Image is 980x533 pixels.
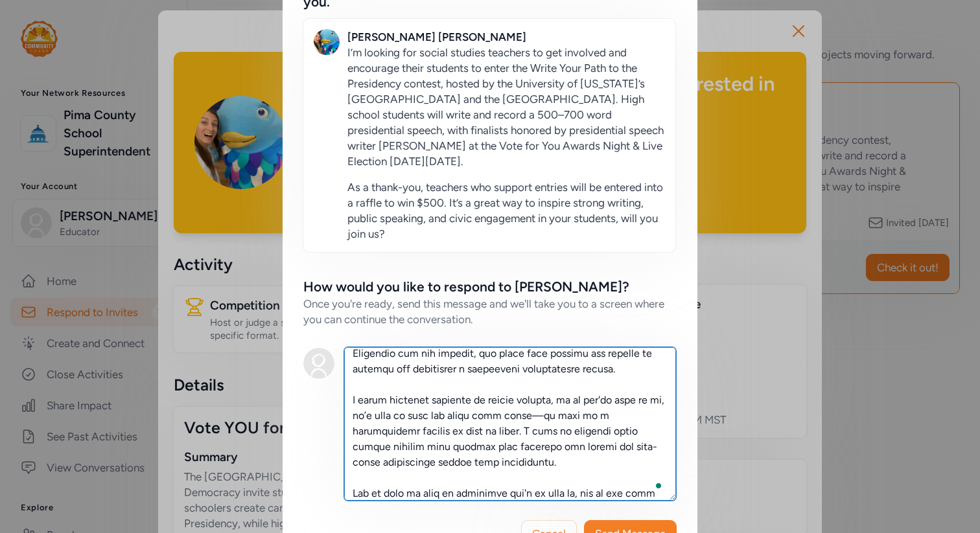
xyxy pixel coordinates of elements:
[303,278,629,296] div: How would you like to respond to [PERSON_NAME]?
[347,29,526,45] div: [PERSON_NAME] [PERSON_NAME]
[303,348,334,379] img: Avatar
[347,179,665,242] p: As a thank-you, teachers who support entries will be entered into a raffle to win $500. It’s a gr...
[344,347,676,501] textarea: To enrich screen reader interactions, please activate Accessibility in Grammarly extension settings
[314,29,340,55] img: Avatar
[347,45,665,169] p: I’m looking for social studies teachers to get involved and encourage their students to enter the...
[303,296,677,327] div: Once you're ready, send this message and we'll take you to a screen where you can continue the co...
